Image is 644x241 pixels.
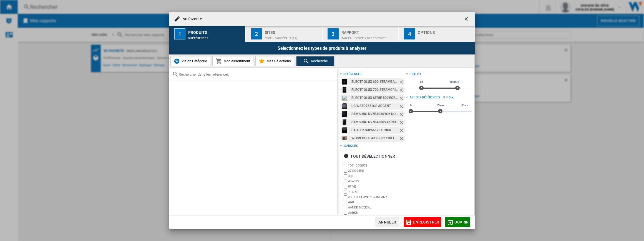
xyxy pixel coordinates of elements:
span: Recherche [310,59,328,63]
div: Profil par défaut (21) [265,34,320,40]
div: Prix [409,72,416,76]
div: Options [418,28,472,34]
img: empty.gif [342,95,347,101]
label: A LITTLE LOVELY COMPANY [348,195,406,199]
span: 15 ans [436,103,445,108]
span: Ouvrir [454,220,469,224]
label: 360 [348,174,406,178]
div: Sites [265,28,320,34]
div: ELECTROLUX 600 STEAMBAKE EOD6P67WH NOIR [351,78,398,85]
img: 8806084889133_h_f_l_0 [342,103,347,109]
input: brand.name [344,169,347,173]
button: Annuler [375,217,399,227]
button: Recherche [296,56,334,66]
div: 9 références [188,34,243,40]
label: 5FIVE [348,185,406,189]
span: Mes Sélections [265,59,291,63]
button: 2 Sites Profil par défaut (21) [246,26,322,42]
span: 0 [409,103,412,108]
label: 1001 COQUES [348,163,406,168]
img: 8806094500042_h_f_l_0 [342,111,347,117]
div: Age des références [409,95,440,100]
input: brand.name [344,185,347,188]
div: 4 [404,28,415,39]
img: darty [342,119,347,125]
div: SAMSUNG NV7B4030YCK NOIR [351,111,398,118]
div: : 0 - 15 a. [442,95,472,100]
ng-md-icon: Retirer [399,128,405,134]
label: AARKE [348,211,406,215]
ng-md-icon: getI18NText('BUTTONS.CLOSE_DIALOG') [464,16,470,23]
img: wiser-icon-blue.png [173,58,180,64]
div: Rapport [341,28,396,34]
div: LG WS7D7651CS ARGENT [351,103,398,110]
label: 7LINKS [348,190,406,194]
ng-md-icon: Retirer [399,79,405,86]
div: WHIRLPOOL AKZ9S8271IX INOX [351,135,398,142]
ng-md-icon: Retirer [399,136,405,142]
ng-md-icon: Retirer [399,111,405,118]
img: darty [342,87,347,93]
div: Produits [188,28,243,34]
label: 4SWISS [348,179,406,183]
h4: vu favorite [180,16,202,22]
button: Mes Sélections [255,56,294,66]
ng-md-icon: Retirer [399,87,405,94]
label: A&D [348,200,406,204]
input: brand.name [344,180,347,183]
div: SAMSUNG NV7B4550VAK NOIR [351,119,398,126]
div: références [343,72,361,76]
div: SAUTER SOP6612LX INOX [351,127,398,134]
button: getI18NText('BUTTONS.CLOSE_DIALOG') [461,13,472,24]
button: Mon assortiment [212,56,253,66]
label: 27 ROSIERS [348,169,406,173]
button: tout désélectionner [342,151,397,161]
button: 4 Options [399,26,475,42]
button: Enregistrer [404,217,441,227]
input: brand.name [344,211,347,215]
input: brand.name [344,190,347,194]
img: 7333394042404_h_f_l_0 [342,79,347,85]
div: Marques [343,144,358,148]
img: 7d41afbba42b37fd19ba170164faee35.jpg [342,127,347,133]
span: 10000€ [449,80,460,84]
button: Ouvrir [445,217,470,227]
label: AANDD MEDICAL [348,205,406,210]
input: Rechercher dans les références [179,72,334,76]
div: tout désélectionner [344,151,395,161]
ng-md-icon: Retirer [399,120,405,126]
button: 3 Rapport Tableau des prix des produits [323,26,399,42]
input: brand.name [344,195,347,199]
input: brand.name [344,174,347,178]
span: 30 ans [461,103,469,108]
ng-md-icon: Retirer [399,95,405,102]
input: brand.name [344,206,347,209]
img: 1e166e98515d413ea246af3c3b65fb64.webp [342,135,347,141]
input: brand.name [344,164,347,167]
div: 3 [328,28,339,39]
span: Enregistrer [413,220,439,224]
div: ELECTROLUX SERIE 800 EOE8P19WW INOX [351,95,398,101]
div: Selectionnez les types de produits à analyser [169,42,475,54]
span: 0€ [419,80,424,84]
button: Vision Catégorie [170,56,210,66]
ng-md-icon: Retirer [399,103,405,110]
button: 1 Produits 9 références [169,26,246,42]
div: Tableau des prix des produits [341,34,396,40]
div: ELECTROLUX 700 STEAMCRISP EOC6P56H NOIR [351,86,398,93]
div: 1 [174,28,185,39]
span: Mon assortiment [222,59,250,63]
input: brand.name [344,201,347,204]
span: Vision Catégorie [180,59,207,63]
div: 2 [251,28,262,39]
